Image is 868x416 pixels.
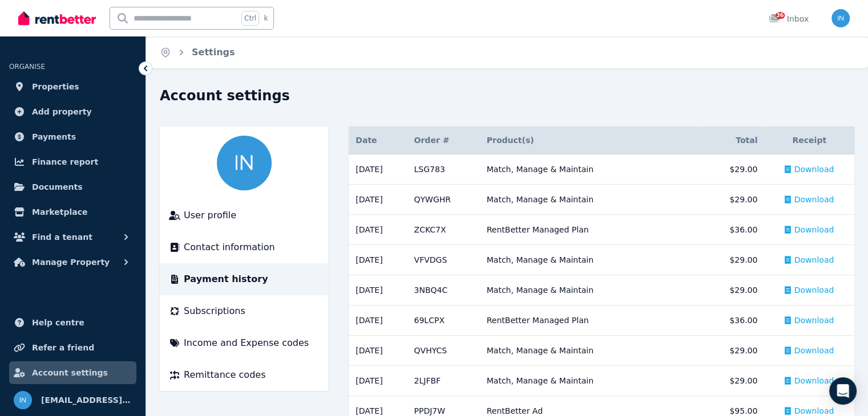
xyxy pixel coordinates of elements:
td: ZCKC7X [407,215,479,245]
td: QYWGHR [407,185,479,215]
span: Account settings [32,366,108,380]
img: RentBetter [18,10,96,27]
td: 3NBQ4C [407,275,479,305]
a: Contact information [169,240,319,254]
td: $36.00 [697,215,764,245]
div: Match, Manage & Maintain [487,194,691,205]
span: Download [794,284,834,296]
span: Add property [32,105,92,119]
div: Match, Manage & Maintain [487,375,691,386]
a: Marketplace [9,201,136,223]
a: Settings [192,47,235,58]
th: Date [349,127,407,154]
span: k [264,14,268,23]
div: Match, Manage & Maintain [487,345,691,356]
span: Contact information [184,240,275,254]
span: Marketplace [32,205,87,219]
img: investproperty28@gmail.com [831,9,850,27]
td: $36.00 [697,305,764,336]
span: User profile [184,209,236,222]
td: [DATE] [349,185,407,215]
img: investproperty28@gmail.com [14,391,32,409]
td: $29.00 [697,336,764,366]
span: [EMAIL_ADDRESS][DOMAIN_NAME] [41,393,132,407]
span: Subscriptions [184,304,245,318]
nav: Breadcrumb [146,36,249,68]
div: Open Intercom Messenger [829,377,857,405]
span: Payments [32,130,76,144]
span: Find a tenant [32,230,92,244]
span: 36 [776,12,785,19]
td: 2LJFBF [407,366,479,396]
th: Receipt [764,127,854,154]
td: LSG783 [407,154,479,185]
td: QVHYCS [407,336,479,366]
a: Income and Expense codes [169,336,319,350]
div: RentBetter Managed Plan [487,224,691,235]
td: [DATE] [349,245,407,275]
span: Download [794,164,834,175]
span: Download [794,224,834,235]
h1: Account settings [160,87,290,105]
a: Payment history [169,272,319,286]
span: Help centre [32,316,84,329]
td: [DATE] [349,154,407,185]
span: Payment history [184,272,268,286]
th: Product(s) [480,127,697,154]
span: ORGANISE [9,63,45,71]
span: Properties [32,80,79,93]
span: Remittance codes [184,368,265,382]
td: [DATE] [349,305,407,336]
td: $29.00 [697,154,764,185]
div: Inbox [769,13,809,25]
div: Match, Manage & Maintain [487,254,691,266]
a: User profile [169,209,319,222]
span: Income and Expense codes [184,336,309,350]
button: Find a tenant [9,226,136,248]
td: 69LCPX [407,305,479,336]
a: Remittance codes [169,368,319,382]
button: Manage Property [9,251,136,274]
span: Download [794,254,834,266]
a: Help centre [9,311,136,334]
a: Refer a friend [9,336,136,359]
img: investproperty28@gmail.com [217,136,272,190]
td: [DATE] [349,366,407,396]
a: Properties [9,75,136,98]
td: VFVDGS [407,245,479,275]
span: Download [794,194,834,205]
span: Download [794,315,834,326]
span: Download [794,345,834,356]
span: Ctrl [241,11,259,26]
td: [DATE] [349,275,407,305]
a: Payments [9,125,136,148]
span: Manage Property [32,255,110,269]
th: Total [697,127,764,154]
a: Documents [9,176,136,198]
span: Refer a friend [32,341,94,354]
td: [DATE] [349,215,407,245]
a: Add property [9,100,136,123]
a: Finance report [9,150,136,173]
td: $29.00 [697,366,764,396]
a: Account settings [9,361,136,384]
span: Download [794,375,834,386]
a: Subscriptions [169,304,319,318]
td: $29.00 [697,185,764,215]
td: $29.00 [697,275,764,305]
span: Order # [414,134,449,146]
span: Finance report [32,155,98,169]
span: Documents [32,180,83,194]
div: RentBetter Managed Plan [487,315,691,326]
div: Match, Manage & Maintain [487,164,691,175]
div: Match, Manage & Maintain [487,284,691,296]
td: $29.00 [697,245,764,275]
td: [DATE] [349,336,407,366]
